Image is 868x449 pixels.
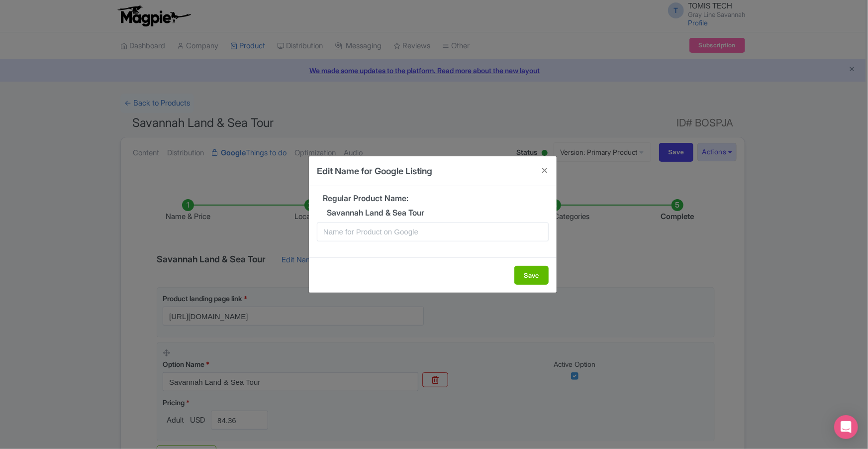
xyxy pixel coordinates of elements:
div: Open Intercom Messenger [834,415,858,439]
button: Save [514,266,549,285]
h5: Savannah Land & Sea Tour [317,209,549,218]
h4: Edit Name for Google Listing [317,164,432,178]
button: Close [533,156,557,185]
h5: Regular Product Name: [317,194,549,203]
input: Name for Product on Google [317,223,549,241]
